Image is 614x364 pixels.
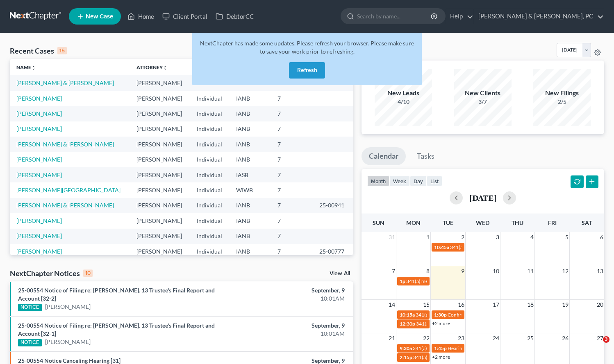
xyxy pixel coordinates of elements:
[432,320,450,326] a: +2 more
[271,91,313,106] td: 7
[190,75,230,90] td: Individual
[271,137,313,152] td: 7
[241,330,345,338] div: 10:01AM
[422,333,430,343] span: 22
[130,106,190,121] td: [PERSON_NAME]
[211,9,258,24] a: DebtorCC
[45,338,91,346] a: [PERSON_NAME]
[454,98,512,106] div: 3/7
[271,198,313,213] td: 7
[526,266,534,276] span: 11
[230,229,271,244] td: IANB
[271,106,313,121] td: 7
[18,339,42,346] div: NOTICE
[400,312,415,318] span: 10:15a
[190,213,230,228] td: Individual
[400,345,412,351] span: 9:30a
[230,91,271,106] td: IANB
[45,303,91,311] a: [PERSON_NAME]
[230,167,271,182] td: IASB
[130,198,190,213] td: [PERSON_NAME]
[367,175,389,186] button: month
[400,354,412,360] span: 2:15p
[18,304,42,311] div: NOTICE
[434,345,447,351] span: 1:45p
[230,106,271,121] td: IANB
[271,213,313,228] td: 7
[375,98,432,106] div: 4/10
[474,9,604,24] a: [PERSON_NAME] & [PERSON_NAME], PC
[123,9,158,24] a: Home
[130,213,190,228] td: [PERSON_NAME]
[10,268,93,278] div: NextChapter Notices
[596,266,604,276] span: 13
[241,321,345,330] div: September, 9
[434,244,449,250] span: 10:45a
[400,278,405,284] span: 1p
[586,336,606,356] iframe: Intercom live chat
[16,125,62,132] a: [PERSON_NAME]
[190,91,230,106] td: Individual
[18,322,215,337] a: 25-00554 Notice of Filing re: [PERSON_NAME]. 13 Trustee's Final Report and Account [32-1]
[526,300,534,310] span: 18
[313,244,353,259] td: 25-00777
[190,137,230,152] td: Individual
[596,300,604,310] span: 20
[561,266,569,276] span: 12
[16,64,36,70] a: Nameunfold_more
[492,333,500,343] span: 24
[130,229,190,244] td: [PERSON_NAME]
[362,147,406,165] a: Calendar
[241,294,345,303] div: 10:01AM
[31,65,36,70] i: unfold_more
[130,244,190,259] td: [PERSON_NAME]
[130,75,190,90] td: [PERSON_NAME]
[230,121,271,137] td: IANB
[596,333,604,343] span: 27
[388,300,396,310] span: 14
[57,47,67,54] div: 15
[230,198,271,213] td: IANB
[561,333,569,343] span: 26
[564,232,569,242] span: 5
[16,141,114,148] a: [PERSON_NAME] & [PERSON_NAME]
[582,219,592,226] span: Sat
[130,137,190,152] td: [PERSON_NAME]
[16,186,121,193] a: [PERSON_NAME][GEOGRAPHIC_DATA]
[434,312,447,318] span: 1:30p
[457,300,465,310] span: 16
[427,175,442,186] button: list
[432,354,450,360] a: +2 more
[130,152,190,167] td: [PERSON_NAME]
[391,266,396,276] span: 7
[548,219,557,226] span: Fri
[16,110,62,117] a: [PERSON_NAME]
[373,219,384,226] span: Sun
[190,106,230,121] td: Individual
[388,232,396,242] span: 31
[416,321,495,327] span: 341(a) meeting for [PERSON_NAME]
[86,13,113,20] span: New Case
[448,312,541,318] span: Confirmation hearing for [PERSON_NAME]
[603,336,609,343] span: 3
[16,248,62,255] a: [PERSON_NAME]
[492,300,500,310] span: 17
[448,345,512,351] span: Hearing for [PERSON_NAME]
[190,152,230,167] td: Individual
[271,182,313,198] td: 7
[10,46,67,56] div: Recent Cases
[230,244,271,259] td: IANB
[230,152,271,167] td: IANB
[200,40,414,55] span: NextChapter has made some updates. Please refresh your browser. Please make sure to save your wor...
[454,88,512,98] div: New Clients
[389,175,410,186] button: week
[230,182,271,198] td: WIWB
[16,217,62,224] a: [PERSON_NAME]
[457,333,465,343] span: 23
[599,232,604,242] span: 6
[313,198,353,213] td: 25-00941
[409,147,442,165] a: Tasks
[443,219,453,226] span: Tue
[271,244,313,259] td: 7
[400,321,415,327] span: 12:30p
